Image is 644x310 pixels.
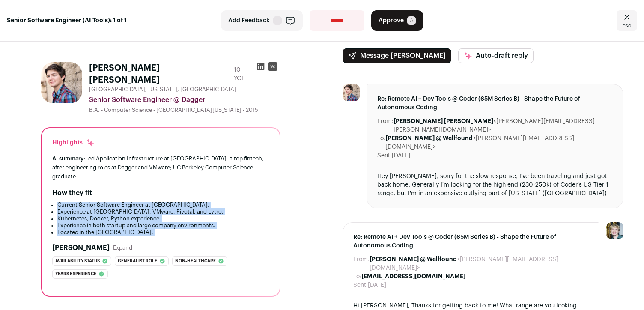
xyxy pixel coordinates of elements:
span: Approve [379,16,404,25]
li: Experience at [GEOGRAPHIC_DATA], VMware, Pivotal, and Lytro. [57,208,269,215]
dd: <[PERSON_NAME][EMAIL_ADDRESS][DOMAIN_NAME]> [370,255,589,272]
button: Approve A [371,10,423,31]
span: Re: Remote AI + Dev Tools @ Coder (65M Series B) - Shape the Future of Autonomous Coding [353,233,589,250]
img: 43c8bdfa8547bbdd2296086aaa99e2e7e07be1c53383d203b3a0454e84a158b7.jpg [343,84,360,101]
dt: To: [353,272,361,281]
li: Current Senior Software Engineer at [GEOGRAPHIC_DATA]. [57,202,269,208]
div: 10 YOE [234,66,253,83]
dd: [DATE] [368,281,386,289]
button: Auto-draft reply [458,48,534,63]
strong: Senior Software Engineer (AI Tools): 1 of 1 [7,16,127,25]
span: Non-healthcare [175,257,216,265]
div: B.A. - Computer Science - [GEOGRAPHIC_DATA][US_STATE] - 2015 [89,107,280,114]
div: Senior Software Engineer @ Dagger [89,95,280,105]
h2: How they fit [52,188,92,198]
b: [EMAIL_ADDRESS][DOMAIN_NAME] [361,274,465,280]
span: Generalist role [118,257,157,265]
h2: [PERSON_NAME] [52,243,110,253]
li: Kubernetes, Docker, Python experience. [57,215,269,222]
span: Add Feedback [228,16,270,25]
span: Years experience [55,270,96,278]
h1: [PERSON_NAME] [PERSON_NAME] [89,62,230,86]
dd: <[PERSON_NAME][EMAIL_ADDRESS][DOMAIN_NAME]> [385,134,613,151]
dt: To: [377,134,385,151]
span: F [273,16,282,25]
div: Led Application Infrastructure at [GEOGRAPHIC_DATA], a top fintech, after engineering roles at Da... [52,154,269,181]
button: Add Feedback F [221,10,303,31]
dt: From: [353,255,370,272]
span: Re: Remote AI + Dev Tools @ Coder (65M Series B) - Shape the Future of Autonomous Coding [377,95,613,112]
dd: [DATE] [392,151,410,160]
a: Close [617,10,637,31]
dd: <[PERSON_NAME][EMAIL_ADDRESS][PERSON_NAME][DOMAIN_NAME]> [394,117,613,134]
div: Hey [PERSON_NAME], sorry for the slow response, I've been traveling and just got back home. Gener... [377,172,613,198]
span: AI summary: [52,156,85,161]
img: 43c8bdfa8547bbdd2296086aaa99e2e7e07be1c53383d203b3a0454e84a158b7.jpg [41,62,82,103]
span: A [407,16,416,25]
dt: Sent: [377,151,392,160]
span: Availability status [55,257,100,265]
span: esc [623,22,631,29]
dt: From: [377,117,394,134]
b: [PERSON_NAME] @ Wellfound [385,135,473,141]
li: Located in the [GEOGRAPHIC_DATA]. [57,229,269,236]
b: [PERSON_NAME] [PERSON_NAME] [394,118,493,124]
img: 6494470-medium_jpg [606,222,623,239]
li: Experience in both startup and large company environments. [57,222,269,229]
button: Expand [113,244,132,251]
b: [PERSON_NAME] @ Wellfound [370,256,457,262]
button: Message [PERSON_NAME] [343,48,451,63]
span: [GEOGRAPHIC_DATA], [US_STATE], [GEOGRAPHIC_DATA] [89,86,236,93]
div: Highlights [52,138,95,147]
dt: Sent: [353,281,368,289]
